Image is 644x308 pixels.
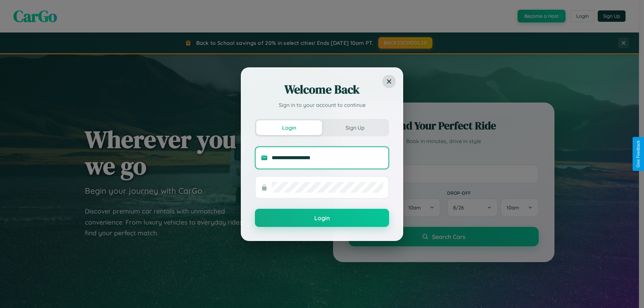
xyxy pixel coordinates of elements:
[255,209,389,227] button: Login
[636,140,641,168] div: Give Feedback
[255,81,389,98] h2: Welcome Back
[256,120,322,135] button: Login
[255,101,389,109] p: Sign in to your account to continue
[322,120,388,135] button: Sign Up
